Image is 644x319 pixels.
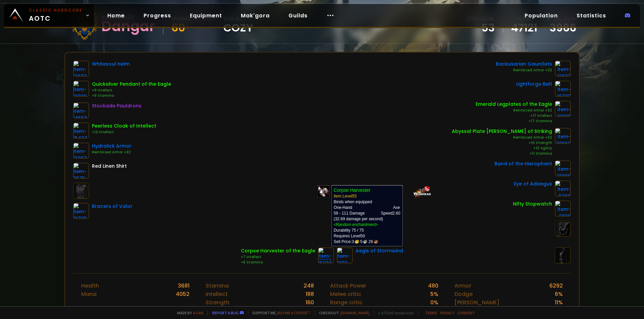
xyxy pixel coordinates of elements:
[555,61,571,77] img: item-12637
[555,180,571,196] img: item-5266
[496,68,552,73] div: Reinforced Armor +32
[330,282,366,290] div: Attack Power
[513,201,552,208] div: Nifty Stopwatch
[241,247,315,254] div: Corpse Harvester of the Eagle
[248,310,311,315] span: Support me,
[476,118,552,124] div: +17 Stamina
[176,290,190,298] div: 4052
[206,282,229,290] div: Stamina
[330,290,361,298] div: Melee critic
[555,160,571,176] img: item-13096
[476,101,552,108] div: Emerald Legplates of the Eagle
[193,310,203,315] a: a fan
[555,201,571,217] img: item-2820
[514,180,552,187] div: Eye of Adaegus
[374,310,414,315] span: v. d752d5 - production
[73,102,89,118] img: item-14552
[277,310,311,315] a: Buy me a coffee
[241,254,315,260] div: +7 Intellect
[428,282,438,290] div: 480
[555,290,563,298] div: 6 %
[173,310,203,315] span: Made by
[340,310,370,315] a: [DOMAIN_NAME]
[334,205,363,211] td: One-Hand
[306,298,314,307] div: 160
[138,9,176,22] a: Progress
[330,298,363,307] div: Range critic
[102,9,130,22] a: Home
[92,93,171,98] div: +9 Stamina
[519,9,563,22] a: Population
[29,7,83,23] span: AOTC
[476,108,552,113] div: Reinforced Armor +32
[178,282,190,290] div: 3681
[206,298,229,307] div: Strength
[494,160,552,167] div: Band of the Hierophant
[476,113,552,118] div: +17 Intellect
[4,4,94,27] a: Classic HardcoreAOTC
[212,310,238,315] a: Report a bug
[452,140,552,146] div: +10 Strength
[92,88,171,93] div: +9 Intellect
[73,123,89,139] img: item-15427
[334,222,378,227] span: <Random enchantment>
[516,81,552,88] div: Lightforge Belt
[430,298,438,307] div: 0 %
[511,23,537,33] a: 47121
[73,143,89,159] img: item-13067
[81,290,97,298] div: Mana
[318,247,334,263] img: item-15237
[101,21,155,31] div: Dangar
[81,282,99,290] div: Health
[440,310,454,315] a: Privacy
[454,298,499,307] div: [PERSON_NAME]
[73,203,89,219] img: item-16735
[92,163,127,170] div: Red Linen Shirt
[352,239,359,245] span: 3
[73,81,89,97] img: item-12026
[571,9,611,22] a: Statistics
[454,290,473,298] div: Dodge
[304,282,314,290] div: 248
[360,239,368,245] span: 5
[306,290,314,298] div: 188
[29,7,83,13] small: Classic Hardcore
[356,247,403,254] div: Aegis of Stormwind
[73,163,89,179] img: item-2575
[241,260,315,265] div: +6 Stamina
[365,211,400,216] th: Speed 2.60
[555,298,563,307] div: 11 %
[92,81,171,88] div: Quicksilver Pendant of the Eagle
[315,310,370,315] span: Checkout
[337,247,353,263] img: item-1203
[549,282,563,290] div: 6292
[73,61,89,77] img: item-12633
[555,81,571,97] img: item-16723
[452,151,552,156] div: +11 Stamina
[92,150,131,155] div: Reinforced Armor +32
[334,187,371,193] b: Corpse Harvester
[184,9,227,22] a: Equipment
[369,239,378,245] span: 26
[283,9,313,22] a: Guilds
[452,135,552,140] div: Reinforced Armor +32
[223,23,253,33] span: Cozy
[92,203,132,210] div: Bracers of Valor
[430,290,438,298] div: 5 %
[334,187,400,233] td: Binds when equipped (32.69 damage per second) Durability 75 / 75
[454,282,471,290] div: Armor
[235,9,275,22] a: Mak'gora
[206,290,228,298] div: Intellect
[555,128,571,144] img: item-20662
[223,14,253,33] div: guild
[92,102,142,109] div: Stockade Pauldrons
[92,143,131,150] div: Hydralick Armor
[334,211,365,216] span: 59 - 111 Damage
[452,146,552,151] div: +10 Agility
[555,101,571,117] img: item-10280
[92,123,156,130] div: Peerless Cloak of Intellect
[452,128,552,135] div: Abyssal Plate [PERSON_NAME] of Striking
[92,61,130,68] div: Whitesoul Helm
[393,205,400,210] span: Axe
[425,310,437,315] a: Terms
